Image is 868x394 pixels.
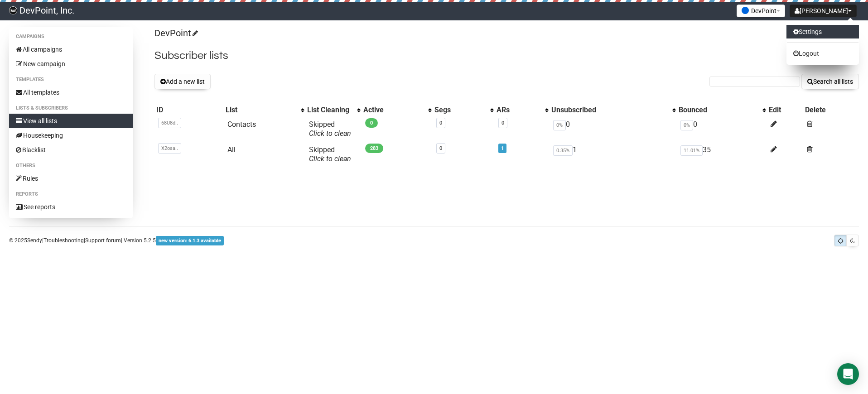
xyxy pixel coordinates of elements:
[501,145,504,151] a: 1
[550,116,677,142] td: 0
[27,237,42,244] a: Sendy
[679,106,758,115] div: Bounced
[309,129,351,138] a: Click to clean
[9,200,133,214] a: See reports
[767,104,803,116] th: Edit: No sort applied, sorting is disabled
[9,103,133,114] li: Lists & subscribers
[497,106,540,115] div: ARs
[9,6,17,14] img: 0914048cb7d76895f239797112de4a6b
[553,145,573,156] span: 0.35%
[158,118,181,128] span: 68U8d..
[434,106,486,115] div: Segs
[801,74,859,89] button: Search all lists
[309,120,351,138] span: Skipped
[9,128,133,143] a: Housekeeping
[365,118,378,128] span: 0
[154,28,197,38] a: DevPoint
[309,145,351,163] span: Skipped
[9,57,133,71] a: New campaign
[495,104,550,116] th: ARs: No sort applied, activate to apply an ascending sort
[154,104,224,116] th: ID: No sort applied, sorting is disabled
[769,106,801,115] div: Edit
[9,114,133,128] a: View all lists
[502,120,504,126] a: 0
[224,104,305,116] th: List: No sort applied, activate to apply an ascending sort
[677,142,767,167] td: 35
[803,104,859,116] th: Delete: No sort applied, sorting is disabled
[9,189,133,200] li: Reports
[158,143,181,154] span: X2osa..
[85,237,121,244] a: Support forum
[439,145,442,151] a: 0
[680,145,703,156] span: 11.01%
[9,235,224,245] p: © 2025 | | | Version 5.2.5
[227,145,236,154] a: All
[9,42,133,57] a: All campaigns
[156,236,224,245] span: new version: 6.1.3 available
[43,237,84,244] a: Troubleshooting
[363,106,424,115] div: Active
[307,106,352,115] div: List Cleaning
[362,104,433,116] th: Active: No sort applied, activate to apply an ascending sort
[786,47,859,60] a: Logout
[680,120,693,130] span: 0%
[9,143,133,157] a: Blacklist
[9,171,133,186] a: Rules
[790,5,857,17] button: [PERSON_NAME]
[156,237,224,244] a: new version: 6.1.3 available
[786,25,859,38] a: Settings
[737,5,785,17] button: DevPoint
[305,104,362,116] th: List Cleaning: No sort applied, activate to apply an ascending sort
[156,106,222,115] div: ID
[226,106,296,115] div: List
[553,120,566,130] span: 0%
[154,48,859,64] h2: Subscriber lists
[550,142,677,167] td: 1
[433,104,495,116] th: Segs: No sort applied, activate to apply an ascending sort
[227,120,256,129] a: Contacts
[742,7,749,14] img: favicons
[9,74,133,85] li: Templates
[9,85,133,100] a: All templates
[805,106,857,115] div: Delete
[551,106,668,115] div: Unsubscribed
[439,120,442,126] a: 0
[677,116,767,142] td: 0
[309,154,351,163] a: Click to clean
[9,160,133,171] li: Others
[9,31,133,42] li: Campaigns
[677,104,767,116] th: Bounced: No sort applied, activate to apply an ascending sort
[550,104,677,116] th: Unsubscribed: No sort applied, activate to apply an ascending sort
[365,144,383,153] span: 283
[837,363,859,385] div: Open Intercom Messenger
[154,74,211,89] button: Add a new list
